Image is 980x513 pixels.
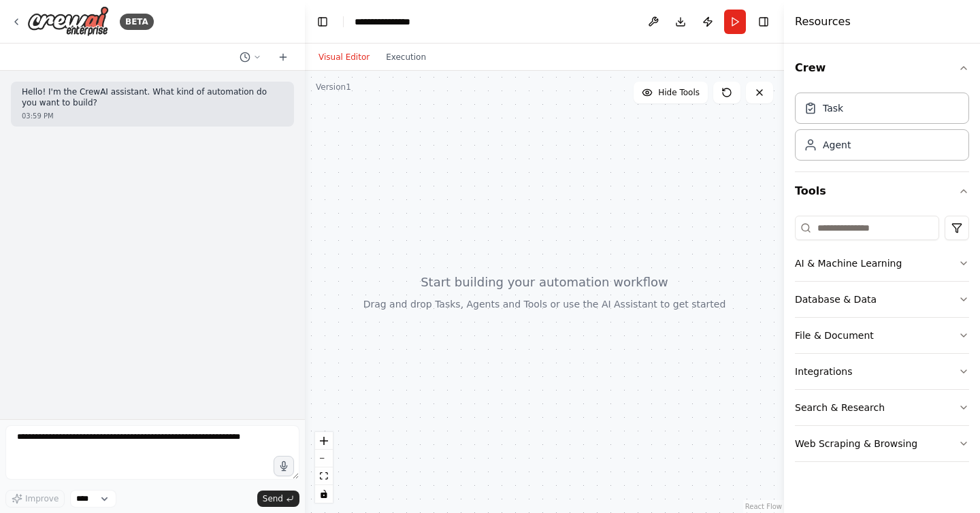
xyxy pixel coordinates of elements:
img: Logo [27,6,109,37]
button: File & Document [795,318,969,353]
button: toggle interactivity [315,485,333,503]
span: Hide Tools [658,87,700,98]
button: Improve [5,490,65,508]
div: Tools [795,210,969,473]
button: zoom out [315,450,333,467]
h4: Resources [795,14,851,30]
div: Task [823,101,843,115]
button: Hide Tools [634,82,708,103]
p: Hello! I'm the CrewAI assistant. What kind of automation do you want to build? [22,87,283,108]
div: 03:59 PM [22,111,283,121]
span: Send [263,493,283,504]
div: BETA [120,14,154,30]
div: Agent [823,138,851,152]
button: Tools [795,172,969,210]
button: Click to speak your automation idea [274,456,294,476]
button: fit view [315,467,333,485]
span: Improve [25,493,59,504]
div: Crew [795,87,969,171]
button: Hide right sidebar [754,12,773,31]
button: Execution [378,49,434,65]
button: Send [257,491,299,507]
button: Search & Research [795,390,969,425]
button: zoom in [315,432,333,450]
div: Version 1 [316,82,351,93]
a: React Flow attribution [745,503,782,510]
button: Visual Editor [310,49,378,65]
nav: breadcrumb [355,15,425,29]
div: React Flow controls [315,432,333,503]
button: Crew [795,49,969,87]
button: Switch to previous chat [234,49,267,65]
button: Web Scraping & Browsing [795,426,969,461]
button: Database & Data [795,282,969,317]
button: Hide left sidebar [313,12,332,31]
button: Integrations [795,354,969,389]
button: AI & Machine Learning [795,246,969,281]
button: Start a new chat [272,49,294,65]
